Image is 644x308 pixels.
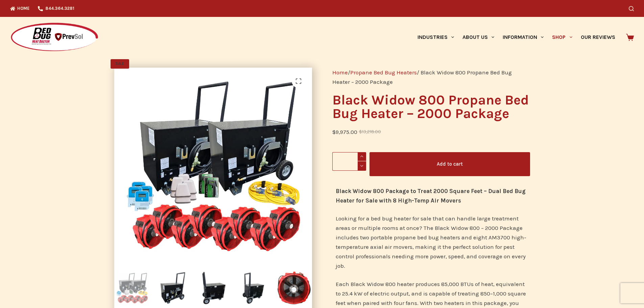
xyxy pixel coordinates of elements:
a: Propane Bed Bug Heaters [350,69,417,76]
a: Home [332,69,348,76]
a: Industries [413,17,458,57]
a: Information [499,17,548,57]
a: Shop [548,17,576,57]
img: Black Widow 800 Propane Bed Bug Heater with handle for easy transport [195,270,231,306]
a: About Us [458,17,498,57]
img: AM3700 High Temperature Axial Air Mover for bed bug heat treatment [277,270,312,306]
a: Black Widow 800 Propane Bed Bug Heater to treat 2,000 square feet [114,163,312,169]
p: Looking for a bed bug heater for sale that can handle large treatment areas or multiple rooms at ... [336,214,527,270]
span: $ [359,129,362,134]
nav: Breadcrumb [332,68,530,87]
input: Product quantity [332,152,366,171]
span: SALE [111,59,129,69]
span: $ [332,128,336,135]
strong: Black Widow 800 Package to Treat 2000 Square Feet – Dual Bed Bug Heater for Sale with 8 High-Temp... [336,188,526,204]
a: View full-screen image gallery [292,74,305,88]
img: Black Widow 800 Propane Bed Bug Heater with propane hose attachment [155,270,190,306]
button: Add to cart [369,152,530,176]
img: Prevsol/Bed Bug Heat Doctor [10,22,99,52]
img: Black Widow 800 Propane Bed Bug Heater to treat 2,000 square feet [114,68,312,265]
h1: Black Widow 800 Propane Bed Bug Heater – 2000 Package [332,93,530,120]
bdi: 9,975.00 [332,128,357,135]
bdi: 13,218.00 [359,129,381,134]
img: Black Widow 800 Propane Bed Bug Heater to treat 2,000 square feet [114,270,150,306]
a: Our Reviews [576,17,619,57]
nav: Primary [413,17,619,57]
button: Search [629,6,634,11]
img: Black Widow 800 Propane Bed Bug Heater operable by single technician [236,270,271,306]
